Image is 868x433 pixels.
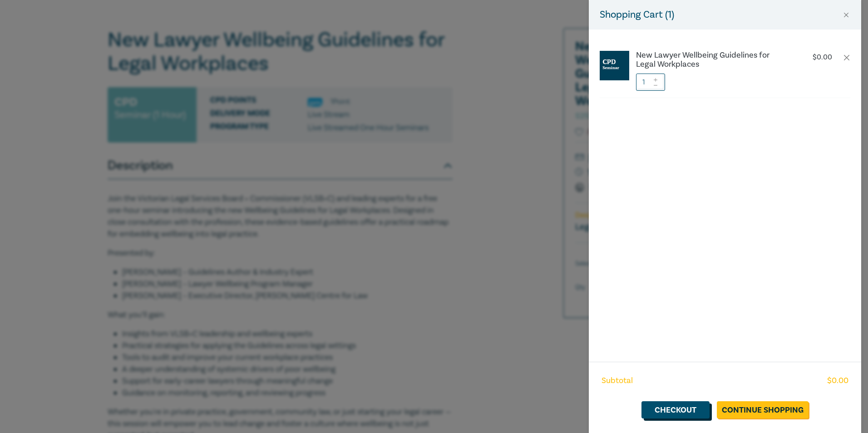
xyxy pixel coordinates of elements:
[600,51,629,80] img: CPD%20Seminar.jpg
[813,53,832,62] p: $ 0.00
[827,375,848,387] span: $ 0.00
[636,51,787,69] a: New Lawyer Wellbeing Guidelines for Legal Workplaces
[600,7,674,22] h5: Shopping Cart ( 1 )
[842,11,850,19] button: Close
[717,401,809,418] a: Continue Shopping
[641,401,710,418] a: Checkout
[636,74,665,91] input: 1
[602,375,633,387] span: Subtotal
